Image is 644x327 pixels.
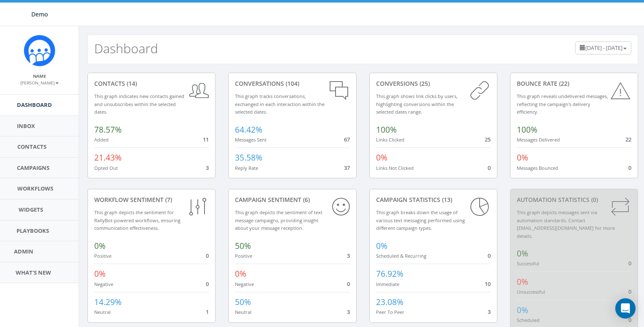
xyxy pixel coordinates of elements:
span: Demo [31,10,48,18]
span: Admin [14,248,33,255]
span: 21.43% [94,152,122,163]
span: 0 [206,252,209,259]
small: This graph tracks conversations, exchanged in each interaction within the selected dates. [235,93,325,115]
span: 22 [625,136,631,143]
small: Peer To Peer [376,309,404,315]
small: This graph depicts the sentiment for RallyBot-powered workflows, ensuring communication effective... [94,209,180,231]
small: Messages Bounced [517,165,558,171]
span: 0% [517,305,528,316]
div: Campaign Sentiment [235,196,349,204]
small: This graph shows link clicks by users, highlighting conversions within the selected dates range. [376,93,458,115]
span: 50% [235,240,251,251]
small: This graph breaks down the usage of various text messaging performed using different campaign types. [376,209,465,231]
small: Unsuccessful [517,289,545,295]
span: 50% [235,297,251,308]
div: Open Intercom Messenger [615,298,636,319]
span: 3 [488,308,491,316]
span: 37 [344,164,350,172]
span: 0% [376,152,387,163]
span: (104) [284,79,299,87]
small: Reply Rate [235,165,258,171]
div: conversions [376,79,491,88]
span: Widgets [19,206,43,213]
span: (13) [440,196,452,204]
div: Campaign Statistics [376,196,491,204]
span: 23.08% [376,297,404,308]
small: [PERSON_NAME] [20,80,59,86]
span: 100% [376,124,397,135]
span: (22) [557,79,569,87]
span: 0% [94,268,106,279]
span: 0 [628,164,631,172]
div: Automation Statistics [517,196,631,204]
span: (14) [125,79,137,87]
span: 0 [347,280,350,288]
small: This graph reveals undelivered messages, reflecting the campaign's delivery efficiency. [517,93,608,115]
span: 0 [628,288,631,295]
img: Icon_1.png [24,35,55,66]
small: Messages Sent [235,136,267,143]
small: This graph depicts messages sent via automation standards. Contact [EMAIL_ADDRESS][DOMAIN_NAME] f... [517,209,615,239]
span: 0 [628,316,631,324]
small: Successful [517,260,539,267]
small: Messages Delivered [517,136,560,143]
small: Negative [94,281,113,287]
small: Links Clicked [376,136,404,143]
span: Dashboard [17,101,52,109]
span: 0 [206,280,209,288]
span: 0% [517,152,528,163]
span: 25 [485,136,491,143]
div: contacts [94,79,209,88]
span: Playbooks [16,227,49,234]
small: Name [33,73,46,79]
span: 0 [488,164,491,172]
small: Positive [94,253,112,259]
span: 0 [488,252,491,259]
span: 35.58% [235,152,262,163]
small: This graph depicts the sentiment of text message campaigns, providing insight about your message ... [235,209,322,231]
span: 0% [376,240,387,251]
span: 67 [344,136,350,143]
small: Immediate [376,281,399,287]
small: Opted Out [94,165,118,171]
span: Contacts [17,143,46,150]
span: 0% [517,248,528,259]
div: conversations [235,79,349,88]
span: 0% [94,240,106,251]
span: 100% [517,124,538,135]
span: 3 [206,164,209,172]
div: Bounce Rate [517,79,631,88]
span: 14.29% [94,297,122,308]
span: (25) [418,79,430,87]
span: 10 [485,280,491,288]
span: (0) [589,196,598,204]
small: This graph indicates new contacts gained and unsubscribes within the selected dates. [94,93,184,115]
span: 3 [347,308,350,316]
span: 3 [347,252,350,259]
small: Neutral [235,309,251,315]
span: Inbox [17,122,35,130]
small: Neutral [94,309,111,315]
small: Added [94,136,109,143]
div: Workflow Sentiment [94,196,209,204]
span: What's New [16,269,51,276]
span: Workflows [17,185,53,192]
span: [DATE] - [DATE] [585,44,622,52]
span: 0 [628,259,631,267]
span: 76.92% [376,268,404,279]
span: 64.42% [235,124,262,135]
span: Campaigns [17,164,49,172]
span: 1 [206,308,209,316]
small: Links Not Clicked [376,165,414,171]
small: Negative [235,281,254,287]
span: (6) [301,196,310,204]
h2: Dashboard [94,41,158,55]
small: Scheduled & Recurring [376,253,426,259]
span: 11 [203,136,209,143]
small: Scheduled [517,317,540,323]
span: 0% [235,268,246,279]
a: [PERSON_NAME] [20,79,59,86]
span: 78.57% [94,124,122,135]
small: Positive [235,253,252,259]
span: (7) [164,196,172,204]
